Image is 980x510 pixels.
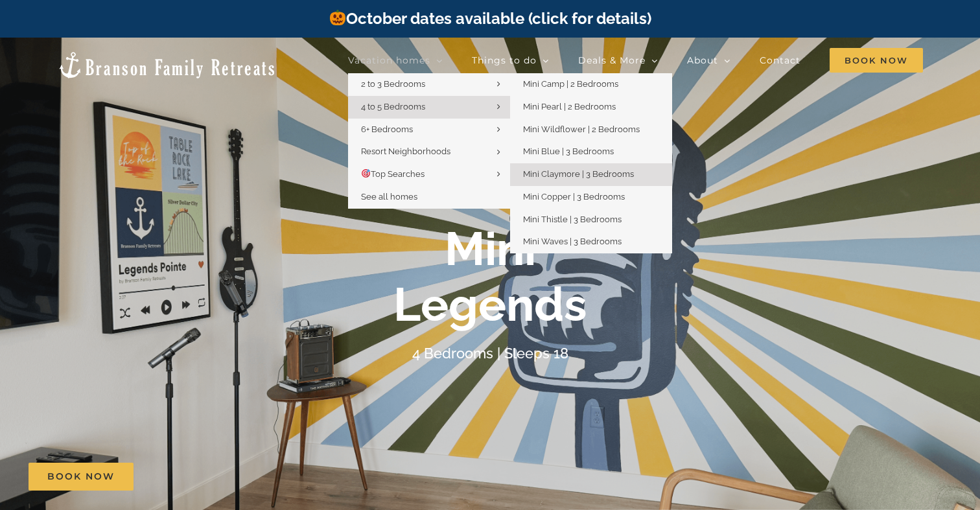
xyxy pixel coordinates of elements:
[523,124,640,134] span: Mini Wildflower | 2 Bedrooms
[510,141,672,163] a: Mini Blue | 3 Bedrooms
[348,47,443,73] a: Vacation homes
[523,79,618,89] span: Mini Camp | 2 Bedrooms
[510,186,672,209] a: Mini Copper | 3 Bedrooms
[361,79,425,89] span: 2 to 3 Bedrooms
[472,47,549,73] a: Things to do
[329,9,651,28] a: October dates available (click for details)
[687,47,730,73] a: About
[361,124,413,134] span: 6+ Bedrooms
[523,102,616,111] span: Mini Pearl | 2 Bedrooms
[348,119,510,141] a: 6+ Bedrooms
[348,96,510,119] a: 4 to 5 Bedrooms
[348,163,510,186] a: 🎯Top Searches
[510,163,672,186] a: Mini Claymore | 3 Bedrooms
[412,345,568,362] h4: 4 Bedrooms | Sleeps 18
[47,471,115,482] span: Book Now
[510,231,672,253] a: Mini Waves | 3 Bedrooms
[57,51,277,80] img: Branson Family Retreats Logo
[830,48,923,73] span: Book Now
[330,10,345,25] img: 🎃
[510,96,672,119] a: Mini Pearl | 2 Bedrooms
[523,169,634,179] span: Mini Claymore | 3 Bedrooms
[472,56,537,65] span: Things to do
[578,56,646,65] span: Deals & More
[361,102,425,111] span: 4 to 5 Bedrooms
[510,209,672,231] a: Mini Thistle | 3 Bedrooms
[523,192,625,202] span: Mini Copper | 3 Bedrooms
[510,119,672,141] a: Mini Wildflower | 2 Bedrooms
[393,221,587,332] b: Mini Legends
[361,146,450,156] span: Resort Neighborhoods
[523,214,622,224] span: Mini Thistle | 3 Bedrooms
[523,146,614,156] span: Mini Blue | 3 Bedrooms
[29,463,134,491] a: Book Now
[687,56,718,65] span: About
[361,192,417,202] span: See all homes
[348,141,510,163] a: Resort Neighborhoods
[523,237,622,246] span: Mini Waves | 3 Bedrooms
[348,56,430,65] span: Vacation homes
[348,47,923,73] nav: Main Menu
[348,186,510,209] a: See all homes
[760,56,800,65] span: Contact
[361,169,425,179] span: Top Searches
[578,47,658,73] a: Deals & More
[760,47,800,73] a: Contact
[362,169,370,178] img: 🎯
[348,73,510,96] a: 2 to 3 Bedrooms
[510,73,672,96] a: Mini Camp | 2 Bedrooms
